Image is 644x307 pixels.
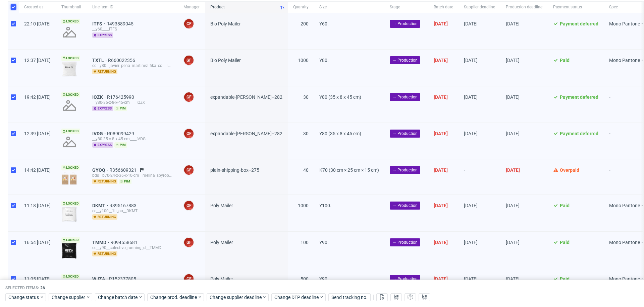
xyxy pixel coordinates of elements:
span: → Production [392,167,418,173]
figcaption: GF [184,165,194,175]
span: [DATE] [434,21,448,26]
span: returning [92,179,117,184]
div: bds__b70-24-x-36-x-10-cm__melina_spyropoulou__GYOQ [92,173,173,178]
span: [DATE] [434,58,448,63]
div: __y80-35-x-8-x-45-cm____IQZK [92,100,173,105]
figcaption: GF [184,129,194,138]
a: R089099429 [107,131,136,136]
img: version_two_editor_design [61,172,77,185]
span: [DATE] [464,94,478,100]
span: Locked [61,56,80,61]
span: 19:42 [DATE] [24,94,51,100]
span: returning [92,251,117,256]
span: Production deadline [506,4,542,10]
img: version_two_editor_design [61,243,77,259]
span: Paid [560,58,570,63]
a: IQZK [92,94,107,100]
span: [DATE] [506,240,520,245]
span: [DATE] [434,240,448,245]
span: express [92,142,113,148]
a: TMMD [92,240,110,245]
span: Paid [560,276,570,282]
div: __y80-35-x-8-x-45-cm____IVDG [92,136,173,142]
span: Poly Mailer [210,203,233,208]
span: [DATE] [464,240,478,245]
span: R356609321 [109,167,138,173]
span: Payment deferred [560,131,598,136]
span: [DATE] [464,58,478,63]
span: [DATE] [506,203,520,208]
span: GYOQ [92,167,109,173]
span: Bio Poly Mailer [210,58,241,63]
span: [DATE] [464,131,478,136]
span: Bio Poly Mailer [210,21,241,26]
span: Change batch date [98,294,138,301]
span: Locked [61,274,80,279]
span: 1000 [298,58,309,63]
div: cc__y80__javier_pena_martinez_fika_co__TXTL [92,63,173,68]
span: Paid [560,203,570,208]
span: Line item ID [92,4,173,10]
a: R395167883 [109,203,138,208]
figcaption: GF [184,19,194,28]
span: [DATE] [464,21,478,26]
span: Overpaid [560,167,579,173]
span: express [92,106,113,111]
span: DKMT [92,203,109,208]
span: Stage [390,4,423,10]
span: K70 (30 cm × 25 cm × 15 cm) [319,167,379,173]
span: [DATE] [506,131,520,136]
span: Locked [61,92,80,97]
span: Change status [8,294,40,301]
a: IVDG [92,131,107,136]
figcaption: GF [184,274,194,284]
span: Y80 (35 x 8 x 45 cm) [319,131,361,136]
span: [DATE] [464,276,478,282]
span: - [464,167,495,186]
figcaption: GF [184,201,194,210]
span: Y90. [319,276,329,282]
span: expandable-[PERSON_NAME]--282 [210,94,282,100]
span: Locked [61,19,80,24]
span: 30 [303,131,309,136]
span: Change prod. deadline [150,294,198,301]
span: Locked [61,237,80,243]
span: 12:37 [DATE] [24,58,51,63]
button: Send tracking no. [328,293,371,301]
span: 12:39 [DATE] [24,131,51,136]
span: Locked [61,129,80,134]
span: Selected items: [5,285,39,291]
span: 40 [303,167,309,173]
span: 100 [301,240,309,245]
span: Send tracking no. [331,295,368,300]
span: Payment status [553,4,598,10]
span: Change supplier deadline [210,294,262,301]
span: WJZA [92,276,109,282]
span: 11:18 [DATE] [24,203,51,208]
span: [DATE] [506,167,520,173]
span: → Production [392,21,418,27]
span: Size [319,4,379,10]
span: → Production [392,203,418,209]
span: Paid [560,240,570,245]
span: Poly Mailer [210,240,233,245]
a: TXTL [92,58,108,63]
span: Y60. [319,21,329,26]
span: Y90. [319,240,329,245]
span: 16:54 [DATE] [24,240,51,245]
div: cc__y90__colectivo_running_sl__TMMD [92,245,173,250]
span: Created at [24,4,51,10]
span: pim [119,179,131,184]
span: plain-shipping-box--275 [210,167,259,173]
span: 11:05 [DATE] [24,276,51,282]
a: R493889045 [106,21,135,26]
span: [DATE] [506,276,520,282]
span: R094558681 [110,240,139,245]
span: express [92,32,113,38]
span: Change supplier [52,294,86,301]
span: 26 [40,286,45,290]
span: Y80. [319,58,329,63]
